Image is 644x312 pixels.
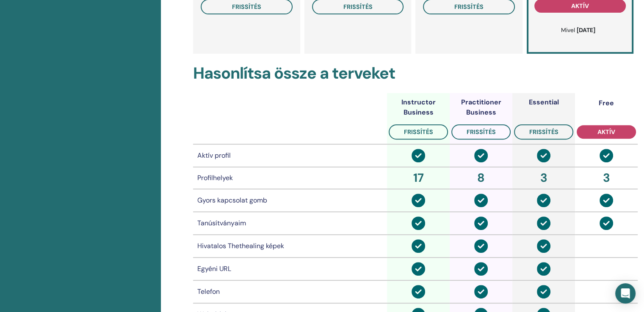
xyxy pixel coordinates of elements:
[577,125,636,139] button: aktív
[412,239,425,253] img: circle-check-solid.svg
[474,285,488,298] img: circle-check-solid.svg
[454,3,484,11] span: frissítés
[232,3,261,11] span: frissítés
[537,26,619,35] p: Mivel
[577,169,636,187] div: 3
[599,98,614,108] div: Free
[600,149,613,162] img: circle-check-solid.svg
[529,128,558,136] span: frissítés
[577,26,595,34] b: [DATE]
[387,97,450,118] div: Instructor Business
[571,2,589,10] span: aktív
[537,285,550,298] img: circle-check-solid.svg
[537,262,550,276] img: circle-check-solid.svg
[514,169,573,187] div: 3
[474,194,488,207] img: circle-check-solid.svg
[197,218,383,228] div: Tanúsítványaim
[474,149,488,162] img: circle-check-solid.svg
[197,287,383,297] div: Telefon
[600,194,613,207] img: circle-check-solid.svg
[537,216,550,230] img: circle-check-solid.svg
[197,151,383,161] div: Aktív profil
[412,194,425,207] img: circle-check-solid.svg
[537,149,550,162] img: circle-check-solid.svg
[474,239,488,253] img: circle-check-solid.svg
[597,128,615,136] span: aktív
[412,285,425,298] img: circle-check-solid.svg
[537,194,550,207] img: circle-check-solid.svg
[537,239,550,253] img: circle-check-solid.svg
[404,128,433,136] span: frissítés
[514,124,573,140] button: frissítés
[615,283,636,304] div: Open Intercom Messenger
[197,173,383,183] div: Profilhelyek
[451,169,511,187] div: 8
[412,149,425,162] img: circle-check-solid.svg
[412,216,425,230] img: circle-check-solid.svg
[197,241,383,251] div: Hivatalos Thethealing képek
[451,124,511,140] button: frissítés
[197,195,383,205] div: Gyors kapcsolat gomb
[600,216,613,230] img: circle-check-solid.svg
[193,64,638,83] h2: Hasonlítsa össze a terveket
[343,3,373,11] span: frissítés
[474,262,488,276] img: circle-check-solid.svg
[450,97,512,118] div: Practitioner Business
[467,128,496,136] span: frissítés
[412,262,425,276] img: circle-check-solid.svg
[389,169,448,187] div: 17
[197,264,383,274] div: Egyéni URL
[389,124,448,140] button: frissítés
[529,97,559,107] div: Essential
[474,216,488,230] img: circle-check-solid.svg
